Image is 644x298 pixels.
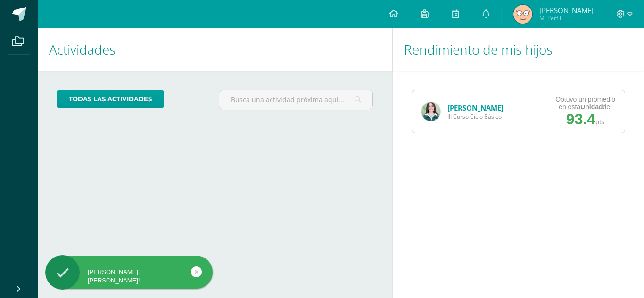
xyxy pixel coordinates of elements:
[219,90,373,109] input: Busca una actividad próxima aquí...
[45,268,213,285] div: [PERSON_NAME], [PERSON_NAME]!
[539,6,594,15] span: [PERSON_NAME]
[580,103,603,111] strong: Unidad
[595,118,604,126] span: pts
[513,5,532,24] img: 61b8068f93dc13696424f059bb4ea69f.png
[447,113,504,121] span: III Curso Ciclo Básico
[447,103,504,113] a: [PERSON_NAME]
[404,28,633,71] h1: Rendimiento de mis hijos
[49,28,381,71] h1: Actividades
[539,14,594,22] span: Mi Perfil
[555,96,615,111] div: Obtuvo un promedio en esta de:
[57,90,164,108] a: todas las Actividades
[566,111,595,128] span: 93.4
[421,102,440,121] img: 895b5b6478e9aa793e0c588c8d5eb128.png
